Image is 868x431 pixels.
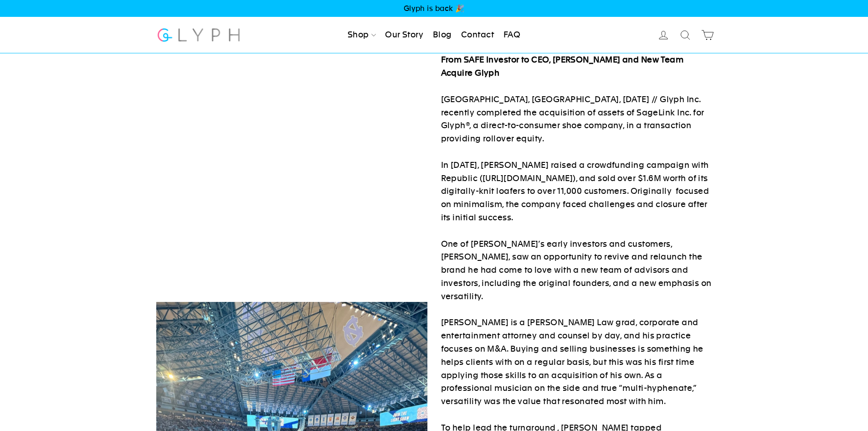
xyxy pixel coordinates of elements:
[344,25,524,45] ul: Primary
[429,25,456,45] a: Blog
[500,25,524,45] a: FAQ
[457,25,498,45] a: Contact
[381,25,427,45] a: Our Story
[156,23,241,47] img: Glyph
[441,55,684,78] strong: From SAFE Investor to CEO, [PERSON_NAME] and New Team Acquire Glyph
[344,25,380,45] a: Shop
